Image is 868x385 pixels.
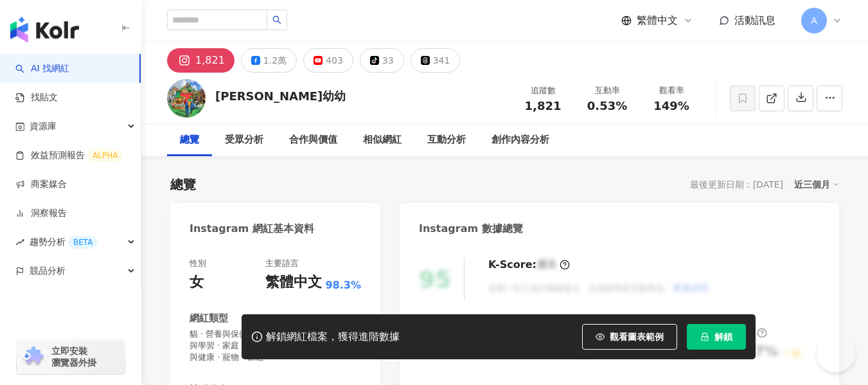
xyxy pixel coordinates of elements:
div: 403 [326,51,343,69]
a: 效益預測報告ALPHA [15,149,123,162]
div: K-Score : [488,258,570,272]
button: 1.2萬 [241,48,297,73]
div: 近三個月 [794,176,839,193]
span: 競品分析 [30,256,66,285]
div: 互動率 [583,84,632,97]
span: search [272,15,281,24]
span: rise [15,238,24,247]
a: chrome extension立即安裝 瀏覽器外掛 [17,339,125,374]
a: 洞察報告 [15,207,67,220]
button: 33 [360,48,404,73]
img: KOL Avatar [167,79,206,118]
div: 受眾分析 [225,132,263,148]
img: chrome extension [21,346,46,367]
div: 合作與價值 [289,132,337,148]
div: 33 [382,51,394,69]
div: 341 [433,51,450,69]
span: 立即安裝 瀏覽器外掛 [51,345,96,368]
div: Instagram 數據總覽 [419,222,523,236]
span: 149% [653,100,689,112]
div: BETA [68,236,98,249]
div: 總覽 [180,132,199,148]
div: 1,821 [195,51,225,69]
div: 女 [190,273,204,292]
div: 網紅類型 [190,312,228,325]
div: 創作內容分析 [492,132,549,148]
button: 觀看圖表範例 [582,324,677,350]
span: 0.53% [587,100,627,112]
button: 403 [303,48,353,73]
span: 資源庫 [30,112,57,141]
a: 找貼文 [15,91,58,104]
a: 商案媒合 [15,178,67,191]
span: A [811,13,817,28]
span: 觀看圖表範例 [610,332,664,342]
div: 1.2萬 [263,51,287,69]
div: 最後更新日期：[DATE] [690,179,783,190]
span: 1,821 [525,99,562,112]
div: Instagram 網紅基本資料 [190,222,314,236]
span: 98.3% [325,278,361,292]
div: 解鎖網紅檔案，獲得進階數據 [266,330,400,344]
span: 活動訊息 [734,14,775,26]
div: 相似網紅 [363,132,402,148]
img: logo [10,17,79,42]
button: 1,821 [167,48,235,73]
span: 趨勢分析 [30,228,98,256]
div: 追蹤數 [518,84,567,97]
div: 主要語言 [265,258,299,269]
span: 繁體中文 [637,13,678,28]
div: 互動分析 [427,132,466,148]
button: 解鎖 [687,324,746,350]
div: 繁體中文 [265,273,322,292]
a: searchAI 找網紅 [15,62,69,75]
div: 性別 [190,258,206,269]
button: 341 [411,48,461,73]
div: 觀看率 [647,84,696,97]
div: [PERSON_NAME]幼幼 [215,88,346,104]
div: 總覽 [170,175,196,193]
